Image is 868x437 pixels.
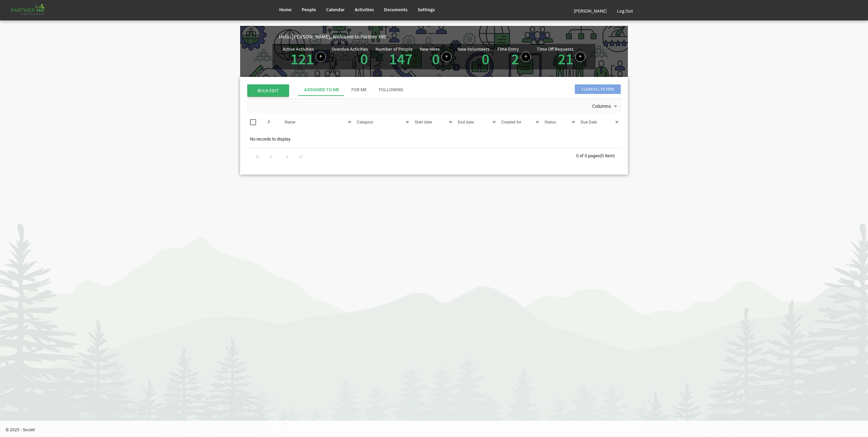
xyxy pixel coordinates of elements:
span: Start date [415,120,432,125]
div: For Me [351,87,367,93]
div: Time Off Requests [537,47,573,51]
div: Go to last page [296,151,305,161]
div: 0 of 0 pages (0 item) [576,148,621,162]
a: Log Out [612,1,638,20]
td: No records to display [247,133,621,146]
div: People hired in the last 7 days [420,47,452,67]
div: Columns [591,99,620,113]
a: Add new person to Partner HR [441,52,452,62]
span: (0 item) [600,153,615,158]
span: Documents [384,6,407,13]
span: Settings [418,6,435,13]
div: Number of Time Entries [497,47,531,67]
div: Volunteer hired in the last 7 days [457,47,491,67]
div: Hello [PERSON_NAME], Welcome to Partner HR! [279,33,628,41]
div: Time Entry [497,47,519,51]
span: P [268,120,270,125]
div: Go to next page [283,151,292,161]
a: 147 [389,49,413,68]
button: Columns [591,102,620,111]
span: Name [285,120,295,125]
span: Status [545,120,556,125]
p: © 2025 - Societ [5,426,868,433]
a: Create a new Activity [316,52,326,62]
a: 0 [360,49,368,68]
div: Number of People [375,47,413,51]
div: Activities assigned to you for which the Due Date is passed [332,47,370,67]
a: Log hours [521,52,531,62]
div: Go to first page [253,151,262,161]
div: tab-header [298,84,672,96]
span: End date [458,120,474,125]
span: People [302,6,316,13]
div: Total number of active people in Partner HR [375,47,414,67]
a: [PERSON_NAME] [569,1,612,20]
span: Calendar [326,6,345,13]
span: 0 of 0 pages [576,153,600,158]
a: 21 [558,49,573,68]
span: Activities [355,6,374,13]
div: New Hires [420,47,440,51]
div: Number of active Activities in Partner HR [283,47,326,67]
div: New Volunteers [457,47,489,51]
div: Active Activities [283,47,314,51]
a: 0 [432,49,440,68]
a: 0 [482,49,489,68]
div: Following [379,87,403,93]
div: Number of active time off requests [537,47,585,67]
a: 2 [511,49,519,68]
span: Category [357,120,373,125]
span: Created for [501,120,521,125]
div: Assigned To Me [304,87,339,93]
div: Go to previous page [266,151,276,161]
a: Create a new time off request [575,52,585,62]
a: 121 [290,49,314,68]
span: Columns [591,102,612,111]
span: Clear all filters [575,84,621,94]
span: Home [279,6,291,13]
span: BULK EDIT [247,84,289,97]
span: Due Date [581,120,597,125]
div: Overdue Activities [332,47,368,51]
